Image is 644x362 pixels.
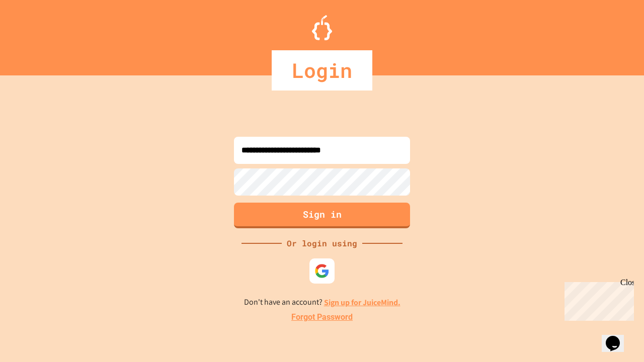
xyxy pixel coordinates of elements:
a: Forgot Password [291,311,353,323]
button: Sign in [234,203,410,228]
iframe: chat widget [602,322,634,352]
img: Logo.svg [312,15,332,40]
iframe: chat widget [560,278,634,321]
img: google-icon.svg [314,263,330,279]
div: Chat with us now!Close [4,4,69,64]
a: Sign up for JuiceMind. [324,297,400,308]
div: Or login using [282,237,362,249]
div: Login [272,50,372,90]
p: Don't have an account? [244,296,400,309]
